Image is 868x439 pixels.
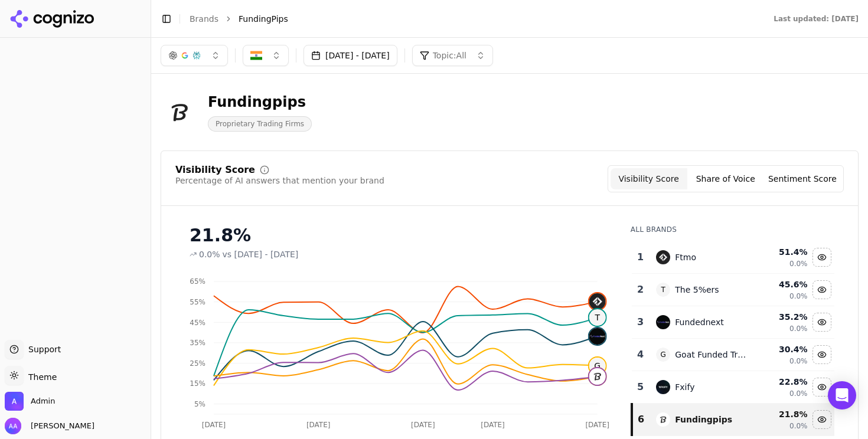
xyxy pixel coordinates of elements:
button: Hide fundednext data [812,313,831,332]
div: 22.8 % [756,376,808,388]
nav: breadcrumb [190,13,750,25]
tspan: 45% [190,319,205,327]
span: 0.0% [789,389,808,398]
tspan: 35% [190,339,205,347]
tspan: 65% [190,277,205,286]
span: 0.0% [199,248,220,260]
div: Goat Funded Trader [675,349,747,361]
img: India [250,50,262,61]
img: fxify [656,380,670,394]
button: Sentiment Score [764,168,841,189]
button: Hide fxify data [812,378,831,397]
button: Hide the 5%ers data [812,280,831,299]
img: Alp Aysan [5,418,21,434]
span: Support [24,343,61,355]
tspan: [DATE] [585,421,609,429]
tspan: 15% [190,379,205,388]
button: Hide ftmo data [812,248,831,267]
img: ftmo [656,250,670,264]
a: Brands [190,14,218,24]
button: [DATE] - [DATE] [304,45,397,66]
img: FundingPips [161,93,198,131]
div: Visibility Score [175,165,255,175]
span: 0.0% [789,324,808,333]
tr: 3fundednextFundednext35.2%0.0%Hide fundednext data [632,306,834,339]
img: fundingpips [589,368,606,385]
div: Percentage of AI answers that mention your brand [175,175,384,186]
span: vs [DATE] - [DATE] [223,248,299,260]
span: G [589,357,606,374]
span: Proprietary Trading Firms [208,116,312,132]
tspan: [DATE] [481,421,505,429]
img: ftmo [589,293,606,310]
div: 1 [637,250,645,264]
div: Open Intercom Messenger [828,381,856,409]
button: Open user button [5,418,94,434]
div: 6 [638,412,645,427]
button: Hide fundingpips data [812,410,831,429]
button: Share of Voice [687,168,764,189]
div: All Brands [631,225,834,234]
div: 3 [637,315,645,329]
span: 0.0% [789,259,808,268]
div: Fundingpips [208,93,312,112]
span: T [656,283,670,297]
tr: 6fundingpipsFundingpips21.8%0.0%Hide fundingpips data [632,404,834,436]
span: G [656,348,670,362]
span: 0.0% [789,356,808,366]
div: Last updated: [DATE] [774,14,859,24]
div: 21.8% [190,225,607,246]
span: Theme [24,372,57,382]
button: Open organization switcher [5,392,55,411]
img: Admin [5,392,24,411]
div: 5 [637,380,645,394]
div: Fundednext [675,316,723,328]
tspan: 55% [190,298,205,306]
img: fundednext [656,315,670,329]
div: Fxify [675,381,694,393]
tr: 1ftmoFtmo51.4%0.0%Hide ftmo data [632,241,834,274]
tspan: [DATE] [202,421,226,429]
span: 0.0% [789,291,808,301]
span: 0.0% [789,421,808,431]
div: The 5%ers [675,284,719,296]
span: T [589,309,606,326]
tr: 2TThe 5%ers45.6%0.0%Hide the 5%ers data [632,274,834,306]
div: 51.4 % [756,246,808,258]
tspan: 25% [190,359,205,368]
tspan: [DATE] [306,421,331,429]
div: 45.6 % [756,279,808,290]
tr: 4GGoat Funded Trader30.4%0.0%Hide goat funded trader data [632,339,834,371]
div: 30.4 % [756,343,808,355]
img: fundednext [589,328,606,345]
tr: 5fxifyFxify22.8%0.0%Hide fxify data [632,371,834,404]
span: [PERSON_NAME] [26,421,94,431]
div: 4 [637,348,645,362]
span: FundingPips [239,13,288,25]
div: 2 [637,283,645,297]
span: Topic: All [433,50,466,61]
div: 35.2 % [756,311,808,323]
div: 21.8 % [756,408,808,420]
button: Hide goat funded trader data [812,345,831,364]
tspan: [DATE] [411,421,435,429]
tspan: 5% [194,400,205,408]
div: Fundingpips [675,414,732,425]
button: Visibility Score [611,168,687,189]
div: Ftmo [675,251,696,263]
img: fundingpips [656,412,670,427]
span: Admin [31,396,55,407]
